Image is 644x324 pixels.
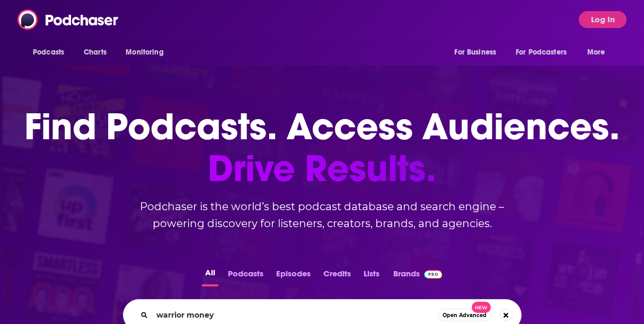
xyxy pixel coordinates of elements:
[202,266,218,286] button: All
[393,266,443,286] a: BrandsPodchaser Pro
[152,307,438,323] input: Search podcasts, credits, & more...
[273,266,314,286] button: Episodes
[454,45,496,60] span: For Business
[84,45,107,60] span: Charts
[472,302,491,313] span: New
[587,45,605,60] span: More
[447,42,509,62] button: open menu
[77,42,113,62] a: Charts
[110,198,534,232] h2: Podchaser is the world’s best podcast database and search engine – powering discovery for listene...
[126,45,163,60] span: Monitoring
[17,10,119,30] img: Podchaser - Follow, Share and Rate Podcasts
[33,45,64,60] span: Podcasts
[25,42,78,62] button: open menu
[360,266,383,286] button: Lists
[24,106,620,190] h1: Find Podcasts. Access Audiences.
[320,266,354,286] button: Credits
[225,266,267,286] button: Podcasts
[443,312,487,318] span: Open Advanced
[579,11,627,28] button: Log In
[516,45,567,60] span: For Podcasters
[438,309,491,321] button: Open AdvancedNew
[424,270,443,278] img: Podchaser Pro
[509,42,582,62] button: open menu
[118,42,177,62] button: open menu
[580,42,619,62] button: open menu
[24,148,620,190] span: Drive Results.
